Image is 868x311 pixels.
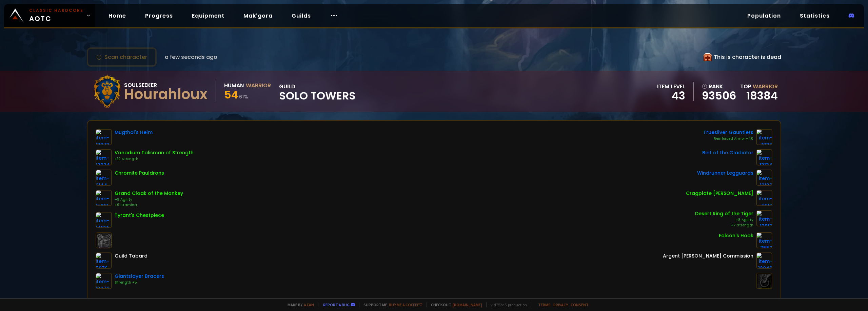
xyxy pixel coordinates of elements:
[486,302,527,307] span: v. d752d5 - production
[538,302,551,307] a: Terms
[224,87,238,102] span: 54
[702,91,736,101] a: 93506
[115,129,153,136] div: Mugthol's Helm
[246,81,271,90] div: Warrior
[695,223,753,228] div: +7 Strength
[756,129,772,145] img: item-7938
[239,93,248,100] small: 61 %
[165,53,217,61] span: a few seconds ago
[571,302,589,307] a: Consent
[115,156,194,162] div: +12 Strength
[96,190,112,206] img: item-15190
[686,190,753,197] div: Cragplate [PERSON_NAME]
[427,302,482,307] span: Checkout
[140,9,178,23] a: Progress
[704,53,781,61] div: This is character is dead
[740,82,778,91] div: Top
[115,149,194,156] div: Vanadium Talisman of Strength
[756,210,772,226] img: item-12013
[283,302,314,307] span: Made by
[238,9,278,23] a: Mak'gora
[756,232,772,248] img: item-7552
[657,82,685,91] div: item level
[553,302,568,307] a: Privacy
[87,47,157,67] button: Scan character
[124,89,208,99] div: Hourahloux
[279,82,356,101] div: guild
[756,190,772,206] img: item-11919
[746,88,778,103] a: 18384
[453,302,482,307] a: [DOMAIN_NAME]
[286,9,316,23] a: Guilds
[103,9,132,23] a: Home
[279,91,356,101] span: Solo Towers
[657,91,685,101] div: 43
[96,273,112,289] img: item-13076
[663,252,753,260] div: Argent [PERSON_NAME] Commission
[756,170,772,186] img: item-13130
[115,190,183,197] div: Grand Cloak of the Monkey
[186,9,230,23] a: Equipment
[389,302,422,307] a: Buy me a coffee
[124,81,208,89] div: Soulseeker
[224,81,244,90] div: Human
[115,202,183,208] div: +9 Stamina
[115,170,164,177] div: Chromite Pauldrons
[96,149,112,165] img: item-12024
[96,170,112,186] img: item-8144
[29,7,83,24] span: AOTC
[115,280,164,285] div: Strength +5
[756,252,772,269] img: item-12846
[702,149,753,156] div: Belt of the Gladiator
[96,252,112,269] img: item-5976
[719,232,753,239] div: Falcon's Hook
[323,302,350,307] a: Report a bug
[96,212,112,228] img: item-14835
[115,212,164,219] div: Tyrant's Chestpiece
[115,197,183,202] div: +9 Agility
[695,217,753,223] div: +8 Agility
[115,273,164,280] div: Giantslayer Bracers
[697,170,753,177] div: Windrunner Legguards
[753,83,778,90] span: Warrior
[29,7,83,14] small: Classic Hardcore
[359,302,422,307] span: Support me,
[4,4,95,27] a: Classic HardcoreAOTC
[703,136,753,141] div: Reinforced Armor +40
[742,9,786,23] a: Population
[794,9,835,23] a: Statistics
[695,210,753,217] div: Desert Ring of the Tiger
[304,302,314,307] a: a fan
[96,129,112,145] img: item-13073
[115,252,147,260] div: Guild Tabard
[703,129,753,136] div: Truesilver Gauntlets
[702,82,736,91] div: rank
[756,149,772,165] img: item-13134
